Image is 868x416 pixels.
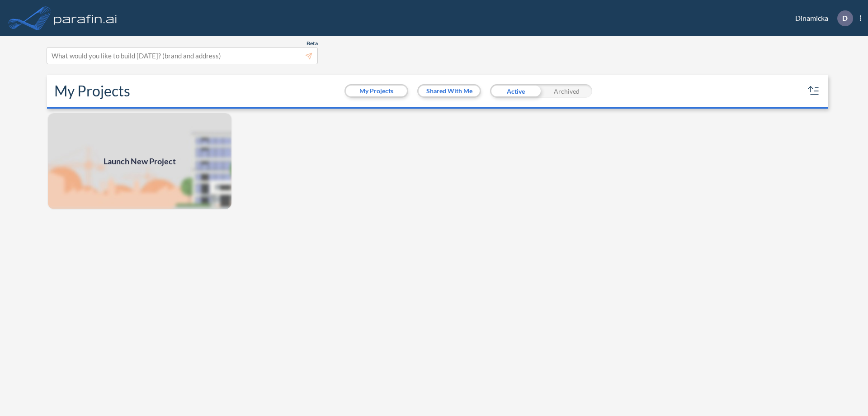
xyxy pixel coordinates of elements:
[842,14,848,22] p: D
[541,84,592,98] div: Archived
[47,112,232,210] img: add
[490,84,541,98] div: Active
[47,112,232,210] a: Launch New Project
[807,84,821,98] button: sort
[104,155,176,167] span: Launch New Project
[346,86,407,96] button: My Projects
[52,9,119,27] img: logo
[782,10,861,26] div: Dinamicka
[54,82,130,100] h2: My Projects
[307,40,318,47] span: Beta
[419,86,480,96] button: Shared With Me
